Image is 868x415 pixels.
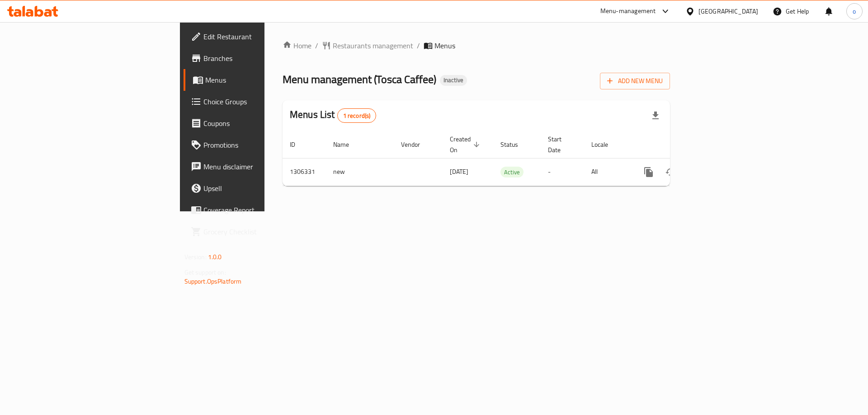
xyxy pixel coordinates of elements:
[203,226,318,237] span: Grocery Checklist
[600,6,656,17] div: Menu-management
[333,40,413,51] span: Restaurants management
[338,112,376,120] span: 1 record(s)
[548,134,573,155] span: Start Date
[584,158,631,186] td: All
[283,69,436,89] span: Menu management ( Tosca Caffee )
[203,118,318,129] span: Coupons
[184,112,325,134] a: Coupons
[283,40,670,51] nav: breadcrumb
[290,139,307,150] span: ID
[337,108,377,123] div: Total records count
[600,73,670,89] button: Add New Menu
[450,134,482,155] span: Created On
[203,31,318,42] span: Edit Restaurant
[322,40,413,51] a: Restaurants management
[203,161,318,172] span: Menu disclaimer
[434,40,455,51] span: Menus
[417,40,420,51] li: /
[591,139,620,150] span: Locale
[184,134,325,156] a: Promotions
[184,156,325,177] a: Menu disclaimer
[698,6,758,16] div: [GEOGRAPHIC_DATA]
[638,161,660,183] button: more
[203,96,318,107] span: Choice Groups
[607,75,663,87] span: Add New Menu
[184,69,325,91] a: Menus
[184,221,325,242] a: Grocery Checklist
[203,183,318,194] span: Upsell
[184,26,325,47] a: Edit Restaurant
[401,139,432,150] span: Vendor
[208,251,222,263] span: 1.0.0
[184,251,207,263] span: Version:
[500,167,524,177] span: Active
[203,205,318,215] span: Coverage Report
[184,47,325,69] a: Branches
[660,161,681,183] button: Change Status
[184,266,226,278] span: Get support on:
[440,76,467,84] span: Inactive
[853,6,856,16] span: o
[184,199,325,221] a: Coverage Report
[631,131,732,159] th: Actions
[184,275,242,287] a: Support.OpsPlatform
[283,131,732,186] table: enhanced table
[541,158,584,186] td: -
[440,75,467,86] div: Inactive
[450,166,468,177] span: [DATE]
[203,53,318,64] span: Branches
[184,177,325,199] a: Upsell
[203,140,318,150] span: Promotions
[500,139,530,150] span: Status
[205,75,318,85] span: Menus
[290,108,376,123] h2: Menus List
[645,105,666,126] div: Export file
[326,158,394,186] td: new
[333,139,361,150] span: Name
[184,91,325,112] a: Choice Groups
